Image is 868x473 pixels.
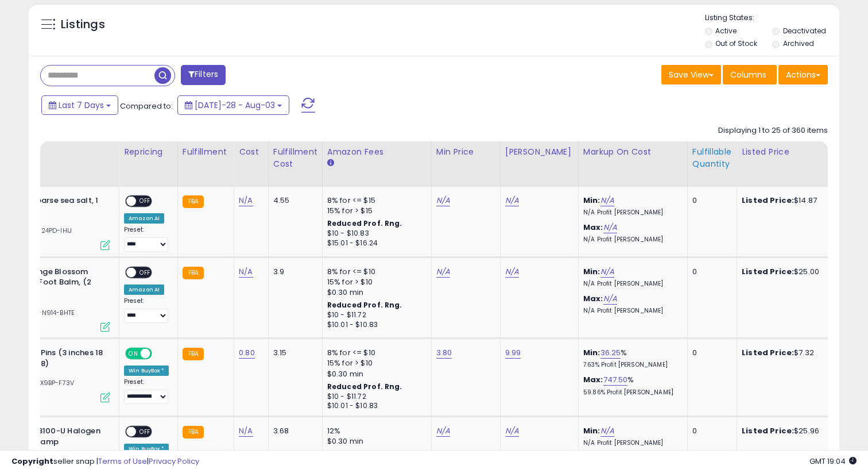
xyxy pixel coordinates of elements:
a: N/A [600,195,614,206]
b: Reduced Prof. Rng. [327,300,402,310]
div: $10 - $11.72 [327,392,423,402]
a: N/A [600,266,614,278]
div: 8% for <= $10 [327,267,423,277]
div: Fulfillable Quantity [692,146,732,170]
b: Min: [583,195,600,206]
div: $14.87 [742,195,837,206]
label: Out of Stock [715,39,757,48]
button: Columns [723,65,777,84]
div: Listed Price [742,146,841,158]
div: 0 [692,195,728,206]
th: The percentage added to the cost of goods (COGS) that forms the calculator for Min & Max prices. [578,141,687,187]
div: $0.30 min [327,436,423,447]
a: N/A [436,425,450,437]
div: $7.32 [742,348,837,358]
span: ON [126,349,141,359]
a: Privacy Policy [149,456,199,467]
div: $0.30 min [327,287,423,298]
a: N/A [239,195,253,206]
a: 747.50 [603,374,628,386]
div: 0 [692,348,728,358]
small: Amazon Fees. [327,158,334,168]
span: [DATE]-28 - Aug-03 [195,99,275,111]
div: $0.30 min [327,369,423,379]
b: Max: [583,293,603,304]
div: 3.15 [273,348,313,358]
label: Archived [783,39,814,48]
div: Amazon Fees [327,146,427,158]
a: 9.99 [505,347,521,359]
div: 8% for <= $15 [327,195,423,206]
div: $10 - $10.83 [327,229,423,239]
p: 7.63% Profit [PERSON_NAME] [583,361,679,369]
button: Actions [778,65,828,84]
h5: Listings [61,17,105,33]
small: FBA [183,267,204,279]
button: Save View [661,65,721,84]
b: Listed Price: [742,347,794,358]
div: Preset: [124,378,169,404]
small: FBA [183,348,204,360]
div: 0 [692,267,728,277]
div: 4.55 [273,195,313,206]
a: N/A [505,425,519,437]
strong: Copyright [11,456,53,467]
a: N/A [239,266,253,278]
div: 15% for > $10 [327,358,423,368]
span: OFF [136,427,154,437]
div: $10.01 - $10.83 [327,320,423,330]
a: N/A [505,266,519,278]
a: N/A [600,425,614,437]
span: Compared to: [120,101,173,111]
div: Displaying 1 to 25 of 360 items [718,125,828,136]
p: N/A Profit [PERSON_NAME] [583,307,679,315]
a: N/A [603,293,617,305]
div: Repricing [124,146,173,158]
label: Deactivated [783,26,826,36]
div: $10 - $11.72 [327,310,423,320]
div: 15% for > $15 [327,206,423,216]
p: Listing States: [705,13,840,24]
div: % [583,348,679,369]
div: 12% [327,426,423,436]
a: 3.80 [436,347,452,359]
div: seller snap | | [11,456,199,467]
a: Terms of Use [98,456,147,467]
div: $10.01 - $10.83 [327,401,423,411]
small: FBA [183,195,204,208]
p: N/A Profit [PERSON_NAME] [583,280,679,288]
div: 8% for <= $10 [327,348,423,358]
div: $25.96 [742,426,837,436]
b: Listed Price: [742,425,794,436]
b: Min: [583,347,600,358]
p: N/A Profit [PERSON_NAME] [583,236,679,244]
span: Last 7 Days [59,99,104,111]
a: 36.25 [600,347,621,359]
p: 59.86% Profit [PERSON_NAME] [583,389,679,397]
div: Amazon AI [124,284,164,295]
b: Max: [583,222,603,233]
a: N/A [603,222,617,233]
button: Last 7 Days [41,95,118,115]
small: FBA [183,426,204,439]
b: Min: [583,266,600,277]
b: Max: [583,374,603,385]
a: N/A [436,266,450,278]
label: Active [715,26,737,36]
div: 0 [692,426,728,436]
div: Min Price [436,146,495,158]
a: N/A [239,425,253,437]
b: Reduced Prof. Rng. [327,382,402,391]
p: N/A Profit [PERSON_NAME] [583,209,679,217]
div: $15.01 - $16.24 [327,239,423,248]
b: Reduced Prof. Rng. [327,218,402,228]
div: Amazon AI [124,213,164,224]
div: Fulfillment Cost [273,146,317,170]
span: OFF [136,197,154,206]
span: 2025-08-11 19:04 GMT [809,456,857,467]
div: Preset: [124,297,169,323]
div: $25.00 [742,267,837,277]
a: N/A [436,195,450,206]
div: Cost [239,146,263,158]
span: OFF [136,267,154,277]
